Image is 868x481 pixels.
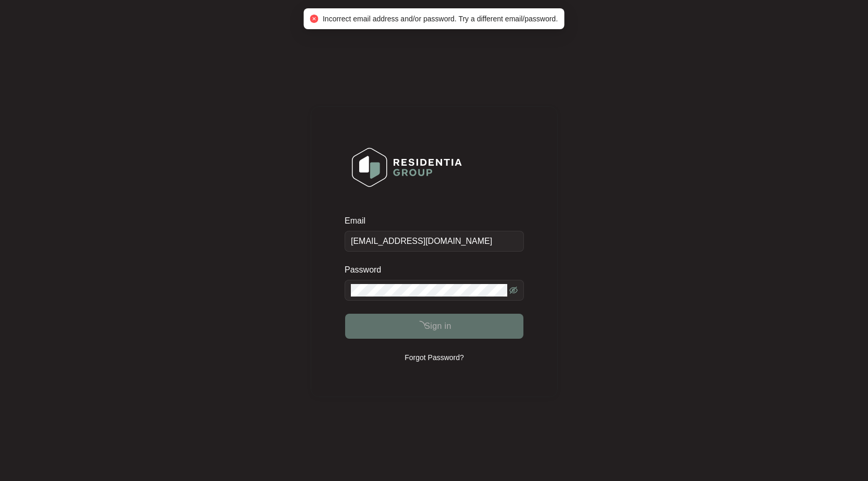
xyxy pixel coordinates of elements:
[351,284,507,297] input: Password
[412,318,427,334] span: loading
[323,15,558,23] span: Incorrect email address and/or password. Try a different email/password.
[509,286,518,294] span: eye-invisible
[345,231,524,252] input: Email
[345,216,373,226] label: Email
[345,141,469,194] img: Login Logo
[424,320,451,332] span: Sign in
[310,15,319,23] span: close-circle
[345,314,523,339] button: Sign in
[345,265,389,275] label: Password
[405,352,464,363] p: Forgot Password?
